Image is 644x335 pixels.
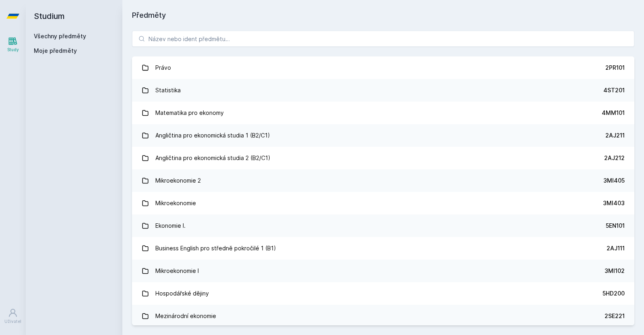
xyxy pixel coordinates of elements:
div: Business English pro středně pokročilé 1 (B1) [155,240,276,256]
div: Právo [155,60,171,76]
div: Mikroekonomie 2 [155,173,201,189]
a: Angličtina pro ekonomická studia 1 (B2/C1) 2AJ211 [132,124,634,147]
div: 3MI403 [603,199,625,207]
a: Angličtina pro ekonomická studia 2 (B2/C1) 2AJ212 [132,147,634,169]
div: 2AJ212 [604,154,625,162]
a: Mezinárodní ekonomie 2SE221 [132,305,634,327]
h1: Předměty [132,10,634,21]
a: Mikroekonomie 2 3MI405 [132,169,634,192]
a: Matematika pro ekonomy 4MM101 [132,102,634,124]
div: Mezinárodní ekonomie [155,308,216,324]
a: Business English pro středně pokročilé 1 (B1) 2AJ111 [132,237,634,260]
a: Všechny předměty [34,33,86,40]
div: Angličtina pro ekonomická studia 2 (B2/C1) [155,150,270,166]
div: 5HD200 [603,289,625,298]
div: Statistika [155,82,181,98]
div: Angličtina pro ekonomická studia 1 (B2/C1) [155,127,270,144]
a: Ekonomie I. 5EN101 [132,214,634,237]
div: 2AJ111 [607,244,625,252]
div: Uživatel [4,318,21,325]
div: 4ST201 [603,86,625,94]
a: Mikroekonomie 3MI403 [132,192,634,214]
span: Moje předměty [34,47,77,55]
a: Uživatel [2,304,24,329]
a: Study [2,32,24,57]
div: 4MM101 [602,109,625,117]
a: Mikroekonomie I 3MI102 [132,260,634,282]
div: Matematika pro ekonomy [155,105,224,121]
div: Study [7,47,19,53]
div: Hospodářské dějiny [155,285,209,302]
div: 2SE221 [605,312,625,320]
a: Statistika 4ST201 [132,79,634,102]
div: 3MI405 [603,177,625,185]
div: Mikroekonomie I [155,263,199,279]
div: Ekonomie I. [155,218,186,234]
div: Mikroekonomie [155,195,196,211]
div: 3MI102 [605,267,625,275]
a: Právo 2PR101 [132,56,634,79]
div: 2PR101 [605,64,625,72]
a: Hospodářské dějiny 5HD200 [132,282,634,305]
div: 2AJ211 [605,131,625,139]
div: 5EN101 [606,222,625,230]
input: Název nebo ident předmětu… [132,31,634,47]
